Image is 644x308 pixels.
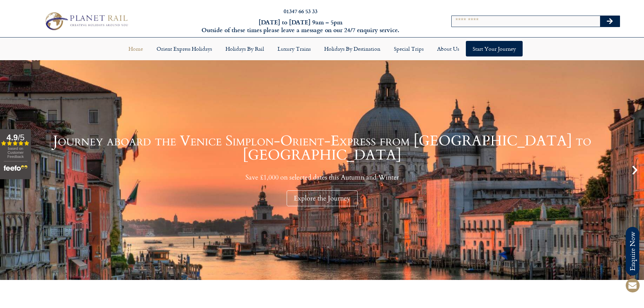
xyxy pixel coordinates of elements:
[150,41,219,56] a: Orient Express Holidays
[17,134,627,162] h1: Journey aboard the Venice Simplon-Orient-Express from [GEOGRAPHIC_DATA] to [GEOGRAPHIC_DATA]
[387,41,430,56] a: Special Trips
[600,16,620,27] button: Search
[629,164,641,176] div: Next slide
[271,41,317,56] a: Luxury Trains
[430,41,466,56] a: About Us
[42,10,130,32] img: Planet Rail Train Holidays Logo
[219,41,271,56] a: Holidays by Rail
[287,190,358,206] div: Explore the Journey
[466,41,523,56] a: Start your Journey
[284,7,317,15] a: 01347 66 53 33
[122,41,150,56] a: Home
[173,18,428,34] h6: [DATE] to [DATE] 9am – 5pm Outside of these times please leave a message on our 24/7 enquiry serv...
[17,173,627,182] p: Save £1,000 on selected dates this Autumn and Winter
[317,41,387,56] a: Holidays by Destination
[3,41,641,56] nav: Menu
